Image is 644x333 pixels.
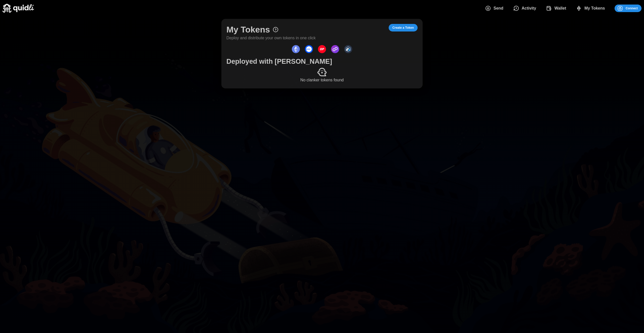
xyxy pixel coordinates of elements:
[584,3,605,13] span: My Tokens
[542,3,572,14] button: Wallet
[494,3,503,13] span: Send
[509,3,542,14] button: Activity
[615,5,641,12] button: Connect
[305,45,313,53] img: Base
[481,3,509,14] button: Send
[522,3,536,13] span: Activity
[392,24,414,31] span: Create a Token
[389,24,418,31] button: Create a Token
[317,44,327,54] button: Optimism
[572,3,611,14] button: My Tokens
[291,44,301,54] button: Ethereum
[626,5,638,12] span: Connect
[318,45,326,53] img: Optimism
[292,45,300,53] img: Ethereum
[226,77,418,83] p: No clanker tokens found
[3,4,34,13] img: Quidli
[554,3,566,13] span: Wallet
[226,57,418,66] h1: Deployed with [PERSON_NAME]
[330,44,340,54] button: Polygon
[344,45,352,53] img: Arbitrum
[226,24,270,35] h1: My Tokens
[304,44,314,54] button: Base
[331,45,339,53] img: Polygon
[343,44,353,54] button: Arbitrum
[226,35,316,41] p: Deploy and distribute your own tokens in one click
